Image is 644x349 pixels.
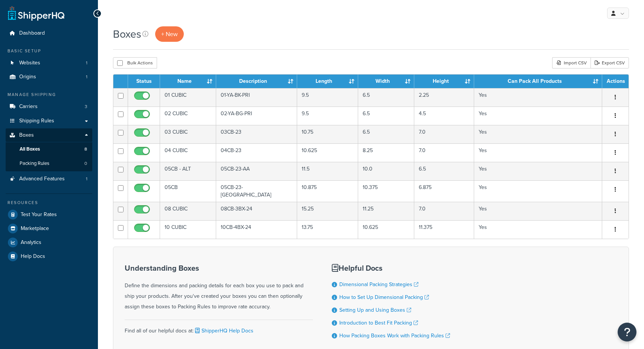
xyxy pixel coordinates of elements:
span: Marketplace [21,226,49,232]
td: 03 CUBIC [160,125,216,143]
td: 01-YA-BK-PRI [216,88,297,107]
h1: Boxes [113,27,141,41]
li: Carriers [6,100,92,114]
td: 9.5 [297,107,358,125]
td: 6.5 [358,107,414,125]
td: Yes [474,220,602,239]
a: ShipperHQ Home [8,6,64,21]
td: 6.5 [358,88,414,107]
span: Analytics [21,239,41,246]
td: 05CB - ALT [160,162,216,180]
td: 10 CUBIC [160,220,216,239]
a: Introduction to Best Fit Packing [339,319,418,327]
span: Advanced Features [19,176,65,182]
td: Yes [474,202,602,220]
td: 13.75 [297,220,358,239]
td: 10.875 [297,180,358,202]
span: + New [161,30,178,38]
td: Yes [474,107,602,125]
button: Open Resource Center [618,323,636,341]
a: How to Set Up Dimensional Packing [339,293,429,301]
li: Marketplace [6,222,92,235]
th: Length : activate to sort column ascending [297,75,358,88]
a: How Packing Boxes Work with Packing Rules [339,332,450,340]
h3: Understanding Boxes [125,264,313,272]
a: Shipping Rules [6,114,92,128]
td: 9.5 [297,88,358,107]
li: All Boxes [6,142,92,156]
a: Test Your Rates [6,208,92,221]
td: 6.5 [414,162,474,180]
li: Advanced Features [6,172,92,186]
a: Setting Up and Using Boxes [339,306,411,314]
td: 4.5 [414,107,474,125]
div: Define the dimensions and packing details for each box you use to pack and ship your products. Af... [125,264,313,312]
a: + New [155,26,184,42]
span: Packing Rules [20,160,49,167]
td: Yes [474,125,602,143]
span: Boxes [19,132,34,139]
span: Carriers [19,104,38,110]
a: Origins 1 [6,70,92,84]
div: Import CSV [552,57,591,69]
td: 04CB-23 [216,143,297,162]
a: Carriers 3 [6,100,92,114]
td: 10.625 [297,143,358,162]
td: 08 CUBIC [160,202,216,220]
div: Manage Shipping [6,91,92,98]
span: Websites [19,60,40,66]
td: 10.375 [358,180,414,202]
td: Yes [474,180,602,202]
span: 1 [86,60,87,66]
td: 6.5 [358,125,414,143]
td: 6.875 [414,180,474,202]
span: All Boxes [20,146,40,152]
td: 05CB-23-AA [216,162,297,180]
th: Actions [602,75,629,88]
span: Dashboard [19,30,45,37]
span: 1 [86,176,87,182]
td: 04 CUBIC [160,143,216,162]
td: 7.0 [414,143,474,162]
h3: Helpful Docs [332,264,450,272]
a: Dashboard [6,26,92,40]
a: Export CSV [591,57,629,69]
td: 01 CUBIC [160,88,216,107]
td: 10CB-4BX-24 [216,220,297,239]
button: Bulk Actions [113,57,157,69]
th: Name : activate to sort column ascending [160,75,216,88]
th: Description : activate to sort column ascending [216,75,297,88]
a: Analytics [6,236,92,249]
div: Resources [6,200,92,206]
span: 0 [84,160,87,167]
li: Help Docs [6,250,92,263]
td: 11.5 [297,162,358,180]
li: Origins [6,70,92,84]
a: ShipperHQ Help Docs [194,327,253,335]
span: 1 [86,74,87,80]
td: Yes [474,162,602,180]
td: 10.75 [297,125,358,143]
div: Basic Setup [6,48,92,54]
span: Help Docs [21,253,45,260]
td: 10.625 [358,220,414,239]
td: 11.375 [414,220,474,239]
th: Width : activate to sort column ascending [358,75,414,88]
td: 8.25 [358,143,414,162]
a: All Boxes 8 [6,142,92,156]
th: Can Pack All Products : activate to sort column ascending [474,75,602,88]
td: 11.25 [358,202,414,220]
th: Status [128,75,160,88]
a: Boxes [6,128,92,142]
li: Boxes [6,128,92,171]
td: 2.25 [414,88,474,107]
a: Websites 1 [6,56,92,70]
td: 03CB-23 [216,125,297,143]
span: 8 [84,146,87,152]
td: 08CB-3BX-24 [216,202,297,220]
td: Yes [474,88,602,107]
td: 7.0 [414,202,474,220]
td: 15.25 [297,202,358,220]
